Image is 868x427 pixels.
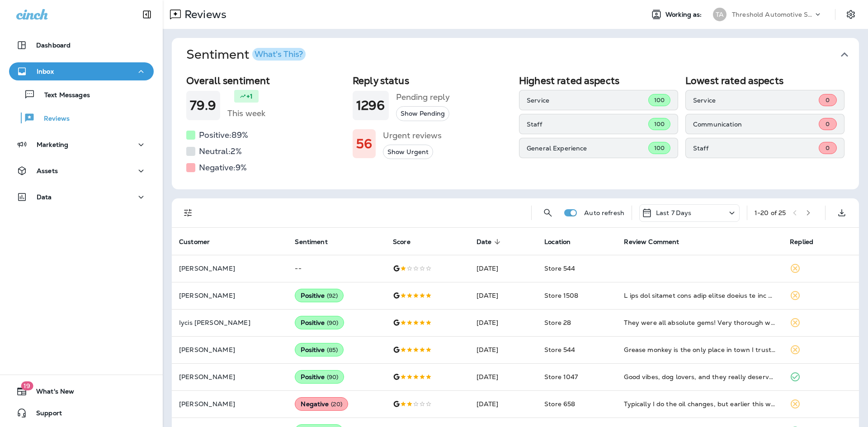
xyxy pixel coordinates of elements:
[190,98,217,113] h1: 79.9
[295,238,339,246] span: Sentiment
[393,238,422,246] span: Score
[826,144,830,152] span: 0
[685,75,844,86] h2: Lowest rated aspects
[624,238,691,246] span: Review Comment
[295,289,344,302] div: Positive
[327,346,338,354] span: ( 85 )
[624,345,775,354] div: Grease monkey is the only place in town I trust for oil changes. Great fast service.
[693,145,819,152] p: Staff
[353,75,512,86] h2: Reply status
[826,96,830,104] span: 0
[790,238,825,246] span: Replied
[327,292,338,300] span: ( 92 )
[9,404,154,422] button: Support
[544,319,571,327] span: Store 28
[179,238,222,246] span: Customer
[331,400,343,408] span: ( 20 )
[37,68,54,75] p: Inbox
[179,265,280,272] p: [PERSON_NAME]
[9,62,154,80] button: Inbox
[383,145,433,160] button: Show Urgent
[732,11,813,18] p: Threshold Automotive Service dba Grease Monkey
[790,238,813,246] span: Replied
[544,264,575,272] span: Store 544
[826,120,830,128] span: 0
[295,343,344,357] div: Positive
[35,91,90,100] p: Text Messages
[469,255,537,282] td: [DATE]
[186,47,306,62] h1: Sentiment
[519,75,678,86] h2: Highest rated aspects
[544,373,578,381] span: Store 1047
[393,238,410,246] span: Score
[227,106,265,121] h5: This week
[181,8,226,21] p: Reviews
[27,409,62,420] span: Support
[246,92,253,101] p: +1
[713,8,726,21] div: TA
[527,145,648,152] p: General Experience
[327,319,339,327] span: ( 90 )
[654,96,665,104] span: 100
[654,120,665,128] span: 100
[9,188,154,206] button: Data
[21,381,33,390] span: 19
[624,238,679,246] span: Review Comment
[833,204,851,222] button: Export as CSV
[527,121,648,128] p: Staff
[186,75,345,86] h2: Overall sentiment
[665,11,704,19] span: Working as:
[179,373,280,380] p: [PERSON_NAME]
[199,160,247,175] h5: Negative: 9 %
[179,38,866,71] button: SentimentWhat's This?
[35,115,70,123] p: Reviews
[469,336,537,363] td: [DATE]
[179,292,280,299] p: [PERSON_NAME]
[36,42,71,49] p: Dashboard
[356,98,385,113] h1: 1296
[9,108,154,127] button: Reviews
[469,390,537,418] td: [DATE]
[172,71,859,189] div: SentimentWhat's This?
[584,209,624,216] p: Auto refresh
[693,97,819,104] p: Service
[544,346,575,354] span: Store 544
[654,144,665,152] span: 100
[469,309,537,336] td: [DATE]
[469,363,537,390] td: [DATE]
[37,167,58,174] p: Assets
[9,382,154,400] button: 19What's New
[843,6,859,23] button: Settings
[255,50,303,58] div: What's This?
[624,399,775,408] div: Typically I do the oil changes, but earlier this week my wife who works 20 miles away got a low t...
[624,318,775,327] div: They were all absolute gems! Very thorough with their job, gave great recommendations without bei...
[527,97,648,104] p: Service
[476,238,492,246] span: Date
[544,291,578,300] span: Store 1508
[295,316,344,329] div: Positive
[469,282,537,309] td: [DATE]
[9,36,154,54] button: Dashboard
[693,121,819,128] p: Communication
[179,346,280,353] p: [PERSON_NAME]
[539,204,557,222] button: Search Reviews
[327,373,339,381] span: ( 90 )
[544,238,571,246] span: Location
[356,136,372,151] h1: 56
[295,397,348,411] div: Negative
[624,291,775,300] div: I saw the special they were having online if you book your appointment that way, so I had to jump...
[544,400,575,408] span: Store 658
[252,48,306,61] button: What's This?
[656,209,692,216] p: Last 7 Days
[624,372,775,381] div: Good vibes, dog lovers, and they really deserve some love for being on the spot and present. Amaz...
[396,106,449,121] button: Show Pending
[476,238,504,246] span: Date
[37,193,52,201] p: Data
[295,238,327,246] span: Sentiment
[37,141,68,148] p: Marketing
[396,90,450,104] h5: Pending reply
[9,162,154,180] button: Assets
[544,238,582,246] span: Location
[755,209,786,216] div: 1 - 20 of 25
[199,128,248,142] h5: Positive: 89 %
